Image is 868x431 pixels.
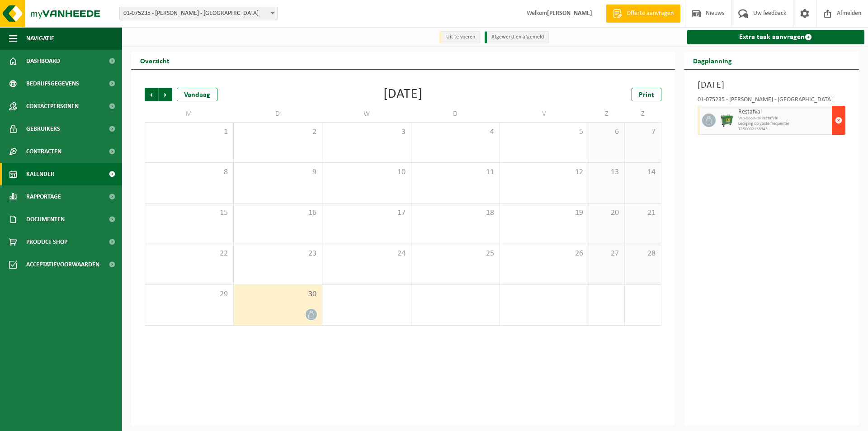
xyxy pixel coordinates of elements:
[26,208,65,231] span: Documenten
[150,289,229,299] span: 29
[738,127,830,132] span: T250002138343
[238,289,318,299] span: 30
[416,167,495,177] span: 11
[327,249,406,259] span: 24
[625,106,661,122] td: Z
[594,249,620,259] span: 27
[485,31,549,43] li: Afgewerkt en afgemeld
[26,118,60,140] span: Gebruikers
[629,127,656,137] span: 7
[720,114,734,127] img: WB-0660-HPE-GN-01
[238,167,318,177] span: 9
[150,167,229,177] span: 8
[594,167,620,177] span: 13
[439,31,480,43] li: Uit te voeren
[624,9,676,18] span: Offerte aanvragen
[632,88,661,101] a: Print
[327,208,406,218] span: 17
[159,88,172,101] span: Volgende
[505,249,584,259] span: 26
[26,50,60,72] span: Dashboard
[594,208,620,218] span: 20
[238,127,318,137] span: 2
[594,127,620,137] span: 6
[505,127,584,137] span: 5
[698,79,846,92] h3: [DATE]
[738,121,830,127] span: Lediging op vaste frequentie
[131,52,179,69] h2: Overzicht
[684,52,741,69] h2: Dagplanning
[500,106,589,122] td: V
[629,167,656,177] span: 14
[411,106,500,122] td: D
[738,109,830,116] span: Restafval
[383,88,423,101] div: [DATE]
[505,208,584,218] span: 19
[629,208,656,218] span: 21
[416,127,495,137] span: 4
[322,106,411,122] td: W
[698,97,846,106] div: 01-075235 - [PERSON_NAME] - [GEOGRAPHIC_DATA]
[26,231,67,253] span: Product Shop
[589,106,625,122] td: Z
[150,249,229,259] span: 22
[145,106,234,122] td: M
[26,163,54,185] span: Kalender
[145,88,158,101] span: Vorige
[416,249,495,259] span: 25
[26,27,54,50] span: Navigatie
[238,249,318,259] span: 23
[26,253,99,276] span: Acceptatievoorwaarden
[687,30,865,44] a: Extra taak aanvragen
[26,185,61,208] span: Rapportage
[26,140,61,163] span: Contracten
[547,10,592,17] strong: [PERSON_NAME]
[738,116,830,121] span: WB-0660-HP restafval
[26,72,79,95] span: Bedrijfsgegevens
[150,208,229,218] span: 15
[26,95,79,118] span: Contactpersonen
[238,208,318,218] span: 16
[327,127,406,137] span: 3
[150,127,229,137] span: 1
[606,5,680,23] a: Offerte aanvragen
[120,7,277,20] span: 01-075235 - VANTORRE MICHAEL BOUWSERVICE - ROESELARE
[234,106,323,122] td: D
[416,208,495,218] span: 18
[639,91,654,99] span: Print
[327,167,406,177] span: 10
[505,167,584,177] span: 12
[629,249,656,259] span: 28
[177,88,217,101] div: Vandaag
[119,7,278,20] span: 01-075235 - VANTORRE MICHAEL BOUWSERVICE - ROESELARE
